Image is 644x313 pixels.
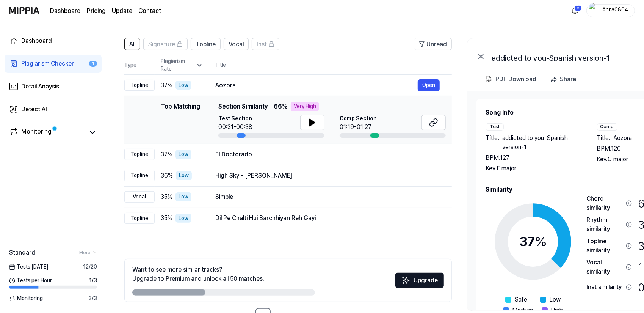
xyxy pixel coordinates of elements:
a: Contact [138,6,161,16]
span: % [535,233,547,250]
span: Inst [257,40,267,49]
div: Low [175,150,191,159]
div: Want to see more similar tracks? Upgrade to Premium and unlock all 50 matches. [132,265,264,283]
div: Vocal similarity [586,258,623,276]
span: 66 % [274,102,288,111]
div: Aozora [215,81,418,90]
a: Update [112,6,132,16]
div: Very High [291,102,319,111]
a: Detail Anaysis [5,77,102,96]
a: SparklesUpgrade [395,279,444,286]
div: Dashboard [21,36,52,46]
span: Safe [514,295,527,304]
span: Tests [DATE] [9,263,48,271]
div: 71 [574,5,582,11]
span: Title . [486,134,499,152]
span: Monitoring [9,295,43,302]
div: Inst similarity [586,283,623,292]
button: Signature [143,38,188,50]
div: 01:19-01:27 [340,123,377,132]
span: Tests per Hour [9,277,52,285]
button: Topline [191,38,221,50]
div: 00:31-00:38 [218,123,252,132]
span: Test Section [218,115,252,123]
img: Sparkles [401,276,411,285]
button: Open [418,79,440,91]
img: profile [589,3,598,18]
span: All [129,40,135,49]
a: Dashboard [50,6,81,16]
span: 3 / 3 [88,295,97,302]
div: Simple [215,192,440,201]
div: Top Matching [161,102,200,138]
a: Monitoring [9,127,85,138]
span: Low [549,295,561,304]
div: Topline [124,80,155,91]
button: profileAnna0804 [586,4,635,17]
div: Topline [124,213,155,224]
button: Unread [414,38,452,50]
span: 36 % [161,171,173,180]
div: Chord similarity [586,194,623,212]
span: Vocal [229,40,244,49]
img: 알림 [570,6,580,15]
span: 35 % [161,214,172,223]
span: Standard [9,248,35,257]
div: Low [175,81,191,90]
button: 알림71 [569,5,581,17]
div: Low [176,171,192,180]
th: Title [215,56,452,74]
div: Topline similarity [586,237,623,255]
div: Dil Pe Chalti Hui Barchhiyan Reh Gayi [215,214,440,223]
button: PDF Download [484,72,538,87]
a: Detect AI [5,100,102,118]
span: Signature [148,40,175,49]
div: 1 [89,61,97,67]
span: 35 % [161,192,172,201]
button: Share [547,72,582,87]
button: Vocal [224,38,249,50]
div: 37 [519,231,547,252]
div: Key. F major [486,164,582,173]
span: 37 % [161,150,172,159]
div: Low [175,214,191,223]
div: Test [486,123,504,131]
span: Aozora [614,134,632,143]
div: Rhythm similarity [586,215,623,234]
span: Unread [426,40,447,49]
button: All [124,38,140,50]
div: Monitoring [21,127,52,138]
span: 37 % [161,81,172,90]
div: Topline [124,149,155,160]
span: Section Similarity [218,102,268,111]
div: Low [175,192,191,201]
div: Plagiarism Checker [21,59,74,68]
th: Type [124,56,155,75]
div: Vocal [124,191,155,203]
span: 1 / 3 [89,277,97,285]
img: PDF Download [486,76,492,83]
a: Dashboard [5,32,102,50]
div: BPM. 127 [486,153,582,162]
span: 12 / 20 [83,263,97,271]
div: Topline [124,170,155,181]
div: Detail Anaysis [21,82,59,91]
div: Plagiarism Rate [161,58,203,72]
div: Share [560,74,576,84]
span: Comp Section [340,115,377,123]
div: Anna0804 [600,6,630,14]
button: Pricing [87,6,106,16]
div: PDF Download [495,74,536,84]
span: Topline [196,40,216,49]
div: Detect AI [21,105,47,114]
span: addicted to you-Spanish version-1 [502,134,582,152]
div: High Sky - [PERSON_NAME] [215,171,440,180]
div: Comp [597,123,617,131]
a: Plagiarism Checker1 [5,55,102,73]
button: Inst [252,38,279,50]
div: El Doctorado [215,150,440,159]
span: Title . [597,134,611,143]
div: addicted to you-Spanish version-1 [492,52,643,61]
button: Upgrade [395,273,444,288]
